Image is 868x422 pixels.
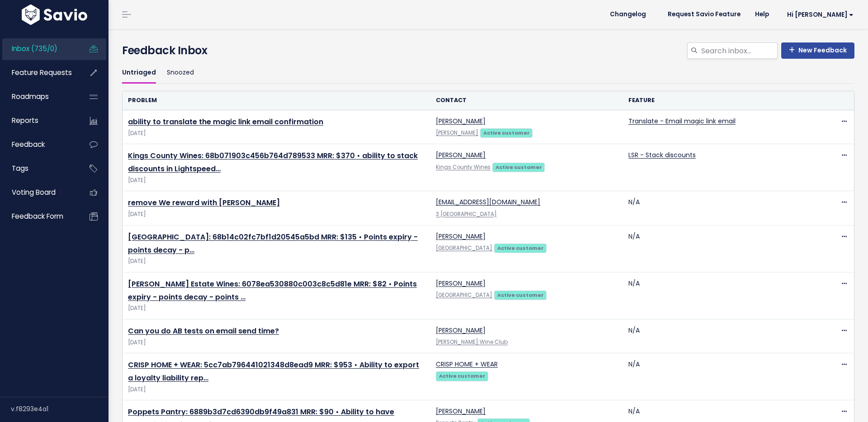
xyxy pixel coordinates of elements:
a: [PERSON_NAME] [436,407,486,416]
td: N/A [623,191,816,225]
span: Reports [12,116,38,125]
a: [PERSON_NAME] Estate Wines: 6078ea530880c003c8c5d81e MRR: $82 • Points expiry - points decay - po... [128,279,417,302]
strong: Active customer [495,164,542,171]
a: Active customer [494,243,547,252]
span: [DATE] [128,257,425,266]
a: Can you do AB tests on email send time? [128,326,279,336]
a: [GEOGRAPHIC_DATA]: 68b14c02fc7bf1d20545a5bd MRR: $135 • Points expiry - points decay - p… [128,232,418,255]
span: Inbox (735/0) [12,44,57,53]
span: [DATE] [128,129,425,138]
a: remove We reward with [PERSON_NAME] [128,197,280,208]
a: New Feedback [781,42,854,59]
ul: Filter feature requests [122,62,854,84]
a: [GEOGRAPHIC_DATA] [436,291,492,299]
a: [GEOGRAPHIC_DATA] [436,244,492,252]
td: N/A [623,353,816,400]
span: Roadmaps [12,92,49,101]
span: [DATE] [128,176,425,185]
a: [PERSON_NAME] Wine Club [436,338,508,346]
th: Contact [430,91,623,110]
h4: Feedback Inbox [122,42,854,59]
strong: Active customer [439,372,486,380]
a: [PERSON_NAME] [436,279,486,288]
a: [PERSON_NAME] [436,232,486,241]
span: Hi [PERSON_NAME] [787,11,854,18]
a: CRISP HOME + WEAR [436,360,498,369]
a: Active customer [492,162,545,171]
input: Search inbox... [700,42,778,59]
strong: Active customer [497,291,544,299]
span: [DATE] [128,210,425,219]
a: Feedback form [2,206,75,227]
td: N/A [623,272,816,319]
th: Problem [123,91,430,110]
a: Tags [2,158,75,179]
a: Hi [PERSON_NAME] [776,8,861,22]
a: Roadmaps [2,86,75,107]
a: Feedback [2,134,75,155]
span: Feature Requests [12,68,72,77]
a: ability to translate the magic link email confirmation [128,117,323,127]
a: Request Savio Feature [660,8,748,21]
span: Feedback [12,140,45,149]
span: Changelog [610,11,646,18]
a: Translate - Email magic link email [628,117,736,126]
th: Feature [623,91,816,110]
strong: Active customer [497,244,544,252]
img: logo-white.9d6f32f41409.svg [19,5,90,25]
a: Snoozed [167,62,194,84]
a: [PERSON_NAME] [436,150,486,159]
span: [DATE] [128,338,425,347]
a: Active customer [480,128,533,137]
span: [DATE] [128,304,425,313]
a: [PERSON_NAME] [436,117,486,126]
a: Feature Requests [2,62,75,83]
a: Active customer [494,290,547,299]
td: N/A [623,225,816,272]
a: LSR - Stack discounts [628,150,696,159]
a: Kings County Wines: 68b071903c456b764d789533 MRR: $370 • ability to stack discounts in Lightspeed… [128,150,418,174]
a: Voting Board [2,182,75,203]
a: CRISP HOME + WEAR: 5cc7ab796441021348d8ead9 MRR: $953 • Ability to export a loyalty liability rep… [128,360,419,383]
span: [DATE] [128,385,425,394]
span: Tags [12,164,28,173]
a: Untriaged [122,62,156,84]
div: v.f8293e4a1 [11,397,108,421]
span: Voting Board [12,188,56,197]
a: [PERSON_NAME] [436,326,486,335]
span: Feedback form [12,211,63,221]
td: N/A [623,319,816,353]
a: [EMAIL_ADDRESS][DOMAIN_NAME] [436,197,540,206]
a: Help [748,8,776,21]
strong: Active customer [483,129,530,136]
a: Active customer [436,371,488,380]
a: Reports [2,110,75,131]
a: Kings County Wines [436,164,491,171]
a: Inbox (735/0) [2,38,75,59]
a: [PERSON_NAME] [436,129,478,136]
a: 3 [GEOGRAPHIC_DATA] [436,211,497,218]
